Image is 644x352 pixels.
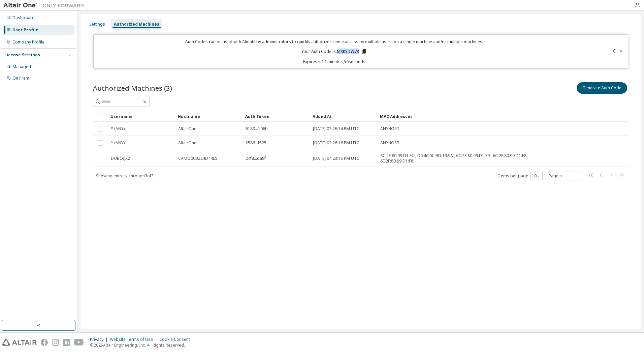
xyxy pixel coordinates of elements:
span: 6C:2F:80:99:D1:FC , D0:46:0C:BD:19:9A , 6C:2F:80:99:D1:F9 , 6C:2F:80:99:D1:F8 , 6E:2F:80:99:D1:F8 [380,153,557,164]
span: Showing entries 1 through 3 of 3 [96,173,154,179]
div: Authorized Machines [114,22,159,27]
div: MAC Addresses [380,111,558,122]
div: Hostname [178,111,240,122]
span: [DATE] 04:23:16 PM UTC [313,156,359,161]
span: * (ANY) [111,126,125,131]
img: facebook.svg [41,339,48,346]
div: Cookie Consent [159,337,194,342]
span: 6180...106b [246,126,268,131]
button: 10 [532,173,541,179]
div: User Profile [12,27,38,33]
p: Expires in 14 minutes, 56 seconds [98,59,572,64]
p: Your Auth Code is: MXKSDW73 [301,49,367,55]
button: Generate Auth Code [577,82,627,94]
span: DUBOIJX2 [111,156,130,161]
span: 24f8...da8f [246,156,266,161]
span: * (ANY) [111,140,125,146]
div: Auth Token [245,111,307,122]
span: Authorized Machines (3) [93,83,172,93]
span: ANYHOST [380,126,399,131]
img: instagram.svg [52,339,59,346]
p: © 2025 Altair Engineering, Inc. All Rights Reserved. [90,342,194,348]
div: On Prem [12,76,29,81]
div: Website Terms of Use [110,337,159,342]
img: youtube.svg [74,339,84,346]
span: CAMO00BZL4D44LS [178,156,217,161]
img: linkedin.svg [63,339,70,346]
img: Altair One [3,2,88,9]
span: [DATE] 02:26:16 PM UTC [313,140,359,146]
span: AltairOne [178,140,196,146]
span: Items per page [498,172,543,180]
span: AltairOne [178,126,196,131]
div: Added At [313,111,375,122]
div: Company Profile [12,39,44,45]
div: Dashboard [12,15,35,21]
p: Auth Codes can be used with Almutil by administrators to quickly authorize license access by mult... [98,39,572,45]
span: Page n. [549,172,581,180]
div: License Settings [4,52,40,58]
div: Username [110,111,172,122]
div: Managed [12,64,31,69]
span: ANYHOST [380,140,399,146]
div: Privacy [90,337,110,342]
span: 2586...f525 [246,140,266,146]
div: Settings [89,22,105,27]
img: altair_logo.svg [2,339,37,346]
span: [DATE] 02:26:14 PM UTC [313,126,359,131]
